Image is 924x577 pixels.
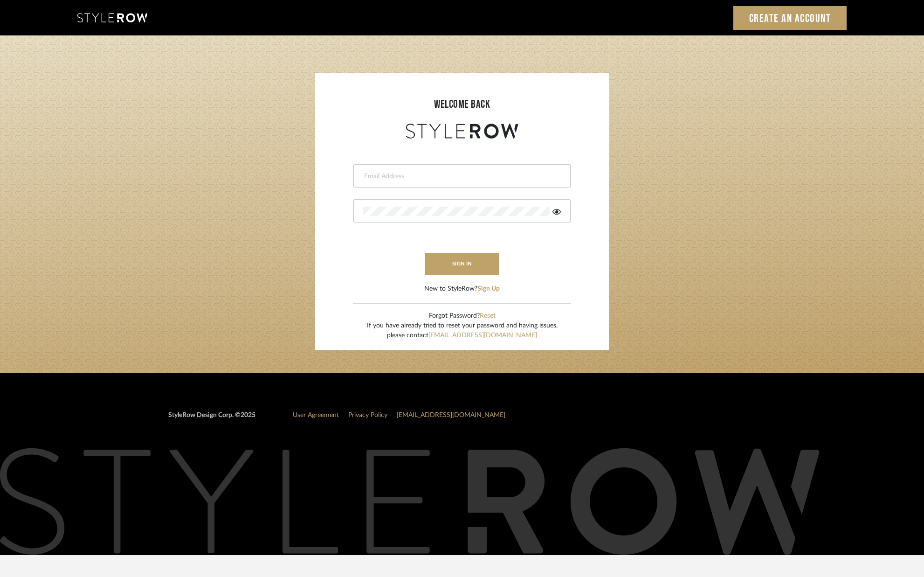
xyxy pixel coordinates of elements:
[367,321,558,341] div: If you have already tried to reset your password and having issues, please contact
[168,410,255,428] div: StyleRow Design Corp. ©2025
[348,412,387,418] a: Privacy Policy
[367,311,558,321] div: Forgot Password?
[477,284,500,294] button: Sign Up
[424,284,500,294] div: New to StyleRow?
[324,96,600,113] div: welcome back
[293,412,339,418] a: User Agreement
[425,253,499,275] button: sign in
[428,332,537,339] a: [EMAIL_ADDRESS][DOMAIN_NAME]
[397,412,505,418] a: [EMAIL_ADDRESS][DOMAIN_NAME]
[480,311,496,321] button: Reset
[733,6,847,30] a: Create an Account
[363,172,559,181] input: Email Address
